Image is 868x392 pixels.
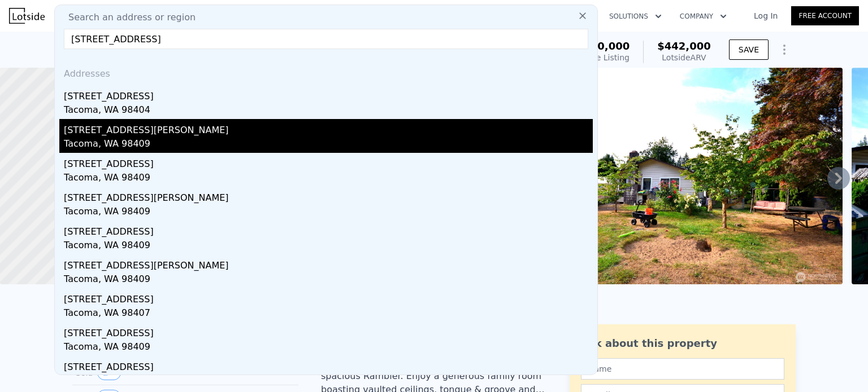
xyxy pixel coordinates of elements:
div: [STREET_ADDRESS] [64,288,593,306]
div: Tacoma, WA 98409 [64,205,593,221]
div: [STREET_ADDRESS][PERSON_NAME] [64,254,593,272]
div: [STREET_ADDRESS] [64,221,593,239]
div: Tacoma, WA 98409 [64,239,593,254]
div: [STREET_ADDRESS] [64,356,593,374]
button: Company [671,6,736,27]
input: Enter an address, city, region, neighborhood or zip code [64,29,588,49]
div: [STREET_ADDRESS][PERSON_NAME] [64,187,593,205]
div: Tacoma, WA 98404 [64,103,593,119]
span: Search an address or region [59,11,196,24]
a: Log In [740,10,791,21]
div: Addresses [59,58,593,85]
img: Sale: 169744672 Parcel: 102101906 [517,68,843,284]
div: [STREET_ADDRESS][PERSON_NAME] [64,119,593,137]
button: Show Options [773,38,796,61]
div: Lotside ARV [657,52,711,63]
div: Tacoma, WA 98409 [64,340,593,356]
button: SAVE [729,39,769,60]
div: Tacoma, WA 98409 [64,374,593,390]
div: Tacoma, WA 98409 [64,137,593,153]
div: [STREET_ADDRESS] [64,153,593,171]
div: Tacoma, WA 98409 [64,171,593,187]
input: Name [581,358,784,380]
img: Lotside [9,8,45,24]
div: Ask about this property [581,336,784,351]
button: Solutions [600,6,671,27]
span: $442,000 [657,40,711,52]
div: Tacoma, WA 98407 [64,306,593,322]
span: $330,000 [576,40,630,52]
div: [STREET_ADDRESS] [64,85,593,103]
a: Free Account [791,6,859,25]
span: Active Listing [576,53,630,62]
div: Tacoma, WA 98409 [64,272,593,288]
div: [STREET_ADDRESS] [64,322,593,340]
